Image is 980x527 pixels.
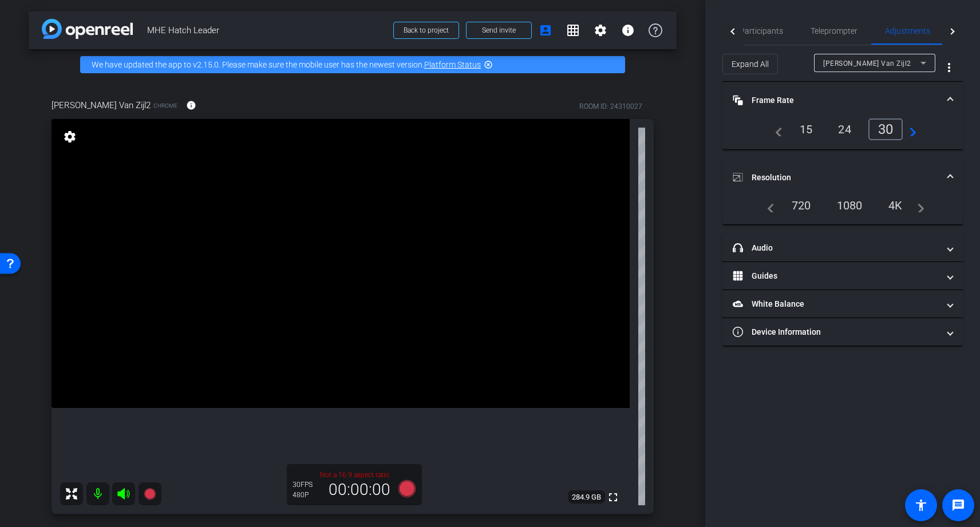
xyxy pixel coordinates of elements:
[951,498,965,512] mat-icon: message
[42,19,133,39] img: app-logo
[621,23,635,37] mat-icon: info
[761,199,774,212] mat-icon: navigate_before
[828,196,871,215] div: 1080
[186,100,196,110] mat-icon: info
[424,60,481,69] a: Platform Status
[566,23,580,37] mat-icon: grid_on
[868,118,903,140] div: 30
[733,94,939,106] mat-panel-title: Frame Rate
[539,23,552,37] mat-icon: account_box
[301,481,313,489] span: FPS
[811,27,857,35] span: Teleprompter
[722,54,778,74] button: Expand All
[722,82,963,118] mat-expansion-panel-header: Frame Rate
[911,199,924,212] mat-icon: navigate_next
[722,196,963,224] div: Resolution
[732,53,769,75] span: Expand All
[733,326,939,338] mat-panel-title: Device Information
[769,122,783,136] mat-icon: navigate_before
[829,120,860,139] div: 24
[321,480,398,500] div: 00:00:00
[733,242,939,254] mat-panel-title: Audio
[293,490,321,500] div: 480P
[466,22,532,39] button: Send invite
[80,56,625,73] div: We have updated the app to v2.15.0. Please make sure the mobile user has the newest version.
[823,60,911,68] span: [PERSON_NAME] Van Zijl2
[885,27,930,35] span: Adjustments
[484,60,493,69] mat-icon: highlight_off
[740,27,783,35] span: Participants
[153,101,177,110] span: Chrome
[594,23,607,37] mat-icon: settings
[722,234,963,261] mat-expansion-panel-header: Audio
[393,22,459,39] button: Back to project
[791,120,821,139] div: 15
[722,318,963,346] mat-expansion-panel-header: Device Information
[52,99,151,112] span: [PERSON_NAME] Van Zijl2
[942,61,956,74] mat-icon: more_vert
[722,290,963,318] mat-expansion-panel-header: White Balance
[733,270,939,282] mat-panel-title: Guides
[733,298,939,310] mat-panel-title: White Balance
[903,122,916,136] mat-icon: navigate_next
[733,172,939,184] mat-panel-title: Resolution
[404,26,449,34] span: Back to project
[62,130,78,144] mat-icon: settings
[293,470,416,480] p: Not a 16:9 aspect ratio
[568,490,605,504] span: 284.9 GB
[914,498,928,512] mat-icon: accessibility
[482,26,516,35] span: Send invite
[147,19,386,42] span: MHE Hatch Leader
[722,262,963,290] mat-expansion-panel-header: Guides
[722,118,963,149] div: Frame Rate
[880,196,911,215] div: 4K
[935,54,963,81] button: More Options for Adjustments Panel
[783,196,820,215] div: 720
[293,480,321,489] div: 30
[722,159,963,196] mat-expansion-panel-header: Resolution
[579,101,642,112] div: ROOM ID: 24310027
[606,490,620,504] mat-icon: fullscreen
